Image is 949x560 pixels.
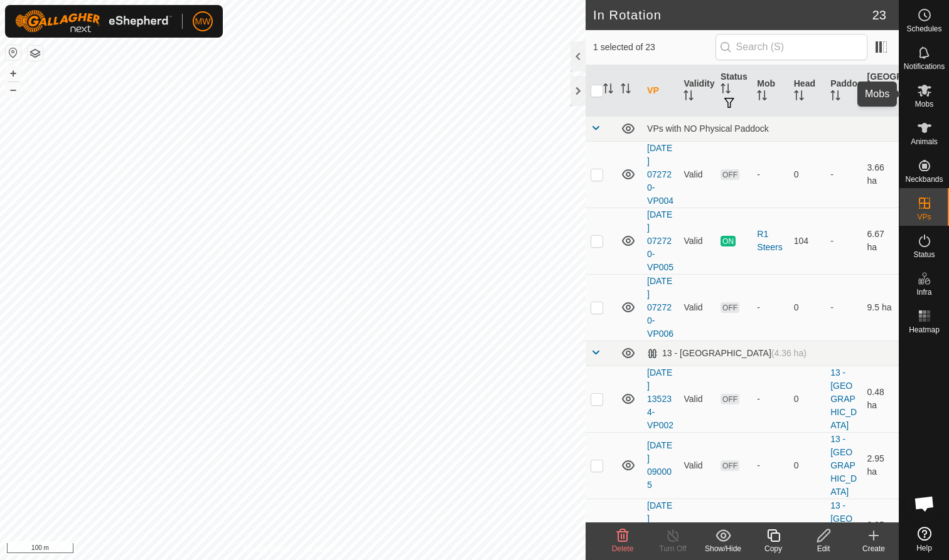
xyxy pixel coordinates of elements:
td: - [825,141,862,208]
p-sorticon: Activate to sort [721,85,731,95]
span: Schedules [906,25,941,33]
td: 104 [789,208,825,274]
td: 2.95 ha [862,432,899,499]
span: MW [195,15,211,28]
th: VP [642,65,678,117]
p-sorticon: Activate to sort [684,92,694,102]
td: - [825,208,862,274]
span: Help [916,544,932,552]
div: Copy [748,543,798,554]
div: Turn Off [648,543,698,554]
p-sorticon: Activate to sort [830,92,840,102]
div: Show/Hide [698,543,748,554]
th: Status [716,65,752,117]
th: Head [789,65,825,117]
span: 1 selected of 23 [593,41,716,54]
td: - [825,274,862,341]
input: Search (S) [716,34,867,60]
span: Animals [911,138,938,145]
button: Reset Map [6,45,21,60]
a: [DATE] 072720-VP004 [647,143,673,206]
span: ON [721,236,736,246]
span: VPs [917,213,931,221]
div: Create [849,543,899,554]
button: – [6,82,21,97]
td: 0 [789,274,825,341]
td: Valid [678,366,715,432]
a: [DATE] 072720-VP006 [647,276,673,339]
td: 0.48 ha [862,366,899,432]
div: - [757,168,783,181]
span: OFF [721,394,739,404]
div: VPs with NO Physical Paddock [647,124,894,134]
td: 0 [789,141,825,208]
span: Heatmap [909,326,940,334]
td: 0 [789,366,825,432]
span: (4.36 ha) [771,348,807,358]
span: OFF [721,169,739,180]
span: OFF [721,460,739,471]
span: Mobs [915,100,933,108]
td: Valid [678,141,715,208]
div: 13 - [GEOGRAPHIC_DATA] [647,348,807,359]
a: [DATE] 090005 [647,440,672,490]
div: - [757,301,783,314]
a: 13 - [GEOGRAPHIC_DATA] [830,434,857,497]
span: Notifications [904,63,945,70]
span: Neckbands [905,176,943,183]
div: R1 Steers [757,228,783,254]
img: Gallagher Logo [15,10,172,33]
span: Delete [612,544,634,553]
td: 6.67 ha [862,208,899,274]
td: Valid [678,274,715,341]
a: [DATE] 072720-VP005 [647,209,673,272]
p-sorticon: Activate to sort [603,85,613,95]
td: 0 [789,432,825,499]
td: Valid [678,432,715,499]
span: OFF [721,302,739,313]
span: Status [913,251,935,258]
span: Infra [916,288,931,296]
p-sorticon: Activate to sort [621,85,631,95]
td: Valid [678,208,715,274]
p-sorticon: Activate to sort [757,92,767,102]
span: 23 [872,6,886,24]
a: [DATE] 135234-VP002 [647,367,673,430]
a: Help [899,522,949,557]
th: [GEOGRAPHIC_DATA] Area [862,65,899,117]
div: - [757,459,783,472]
td: 3.66 ha [862,141,899,208]
a: 13 - [GEOGRAPHIC_DATA] [830,367,857,430]
h2: In Rotation [593,8,872,23]
th: Mob [752,65,788,117]
div: Edit [798,543,849,554]
th: Validity [678,65,715,117]
td: 9.5 ha [862,274,899,341]
button: Map Layers [28,46,43,61]
a: Privacy Policy [243,544,290,555]
th: Paddock [825,65,862,117]
div: - [757,393,783,406]
div: Open chat [906,485,943,522]
a: Contact Us [305,544,342,555]
p-sorticon: Activate to sort [867,98,877,108]
p-sorticon: Activate to sort [794,92,804,102]
button: + [6,66,21,81]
